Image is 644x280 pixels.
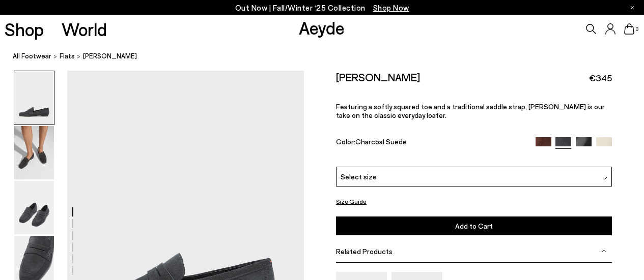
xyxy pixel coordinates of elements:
[5,20,44,38] a: Shop
[235,2,409,14] p: Out Now | Fall/Winter ‘25 Collection
[355,137,407,146] span: Charcoal Suede
[60,51,75,61] a: flats
[624,23,634,35] a: 0
[589,72,612,84] span: €345
[60,52,75,60] span: flats
[341,171,377,182] span: Select size
[373,3,409,12] span: Navigate to /collections/new-in
[14,71,54,125] img: Lana Suede Loafers - Image 1
[336,102,612,119] p: Featuring a softly squared toe and a traditional saddle strap, [PERSON_NAME] is our take on the c...
[336,195,367,208] button: Size Guide
[83,51,137,61] span: [PERSON_NAME]
[336,137,526,149] div: Color:
[336,71,420,83] h2: [PERSON_NAME]
[634,26,639,32] span: 0
[299,17,345,38] a: Aeyde
[455,222,493,231] span: Add to Cart
[14,181,54,234] img: Lana Suede Loafers - Image 3
[336,217,612,236] button: Add to Cart
[336,247,393,256] span: Related Products
[14,126,54,179] img: Lana Suede Loafers - Image 2
[13,51,51,61] a: All Footwear
[62,20,107,38] a: World
[602,176,607,181] img: svg%3E
[13,43,644,71] nav: breadcrumb
[601,248,606,254] img: svg%3E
